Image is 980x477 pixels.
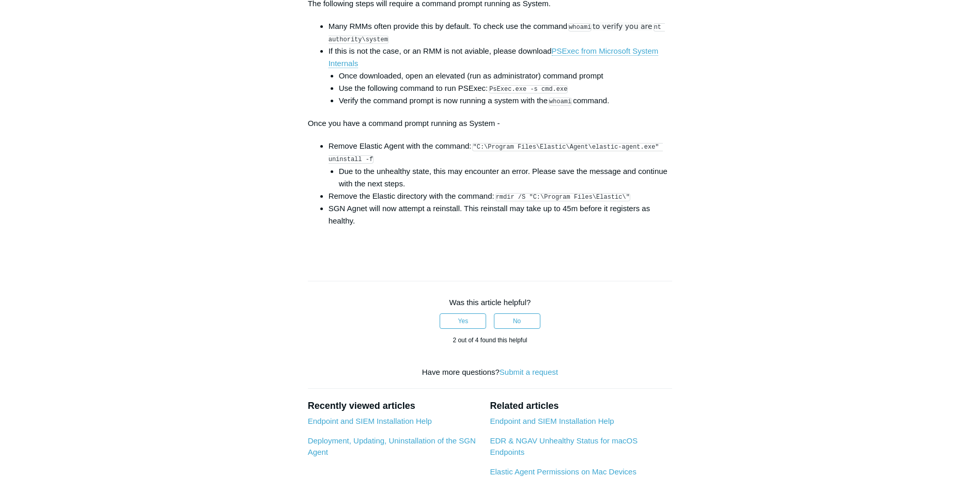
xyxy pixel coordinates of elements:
code: nt authority\system [329,23,665,44]
h2: Related articles [490,399,672,413]
a: PSExec from Microsoft System Internals [329,46,659,68]
li: SGN Agnet will now attempt a reinstall. This reinstall may take up to 45m before it registers as ... [329,202,673,227]
a: Elastic Agent Permissions on Mac Devices [490,467,636,476]
p: Once you have a command prompt running as System - [308,117,673,130]
span: Was this article helpful? [449,298,531,307]
a: EDR & NGAV Unhealthy Status for macOS Endpoints [490,436,637,457]
li: Verify the command prompt is now running a system with the command. [339,94,673,107]
li: If this is not the case, or an RMM is not aviable, please download [329,45,673,107]
button: This article was helpful [440,313,486,329]
h2: Recently viewed articles [308,399,480,413]
a: Deployment, Updating, Uninstallation of the SGN Agent [308,436,476,457]
li: Use the following command to run PSExec: [339,82,673,94]
code: rmdir /S "C:\Program Files\Elastic\" [495,193,630,201]
a: Submit a request [500,368,558,376]
span: 2 out of 4 found this helpful [453,337,527,344]
a: Endpoint and SIEM Installation Help [308,417,432,425]
li: Due to the unhealthy state, this may encounter an error. Please save the message and continue wit... [339,165,673,190]
code: whoami [568,23,592,31]
div: Have more questions? [308,367,673,378]
span: to verify you are [593,22,652,30]
li: Remove Elastic Agent with the command: [329,140,673,189]
li: Remove the Elastic directory with the command: [329,190,673,202]
a: Endpoint and SIEM Installation Help [490,417,614,425]
li: Many RMMs often provide this by default. To check use the command [329,20,673,45]
code: whoami [549,98,572,106]
code: "C:\Program Files\Elastic\Agent\elastic-agent.exe" uninstall -f [329,143,663,164]
li: Once downloaded, open an elevated (run as administrator) command prompt [339,70,673,82]
code: PsExec.exe -s cmd.exe [489,85,568,93]
button: This article was not helpful [494,313,540,329]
